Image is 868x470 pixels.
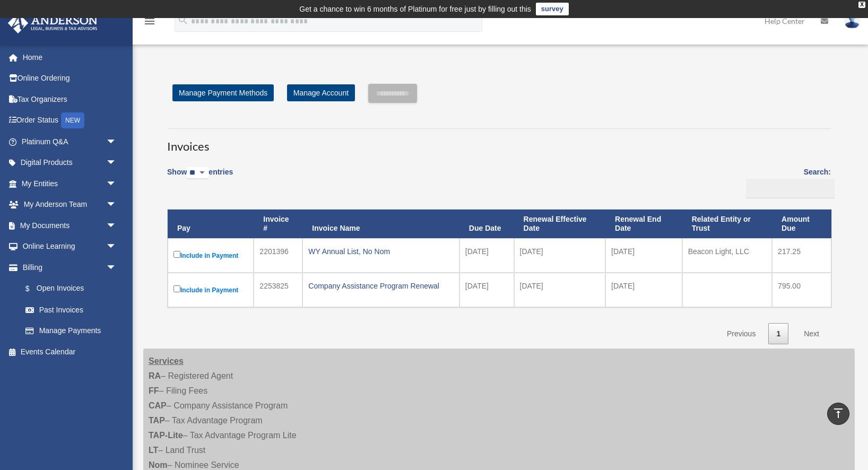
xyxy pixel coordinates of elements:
a: Next [796,323,827,345]
td: 2253825 [254,273,302,307]
div: Get a chance to win 6 months of Platinum for free just by filling out this [299,3,531,15]
span: arrow_drop_down [106,257,127,278]
a: Billingarrow_drop_down [7,257,127,278]
a: 1 [768,323,788,345]
i: vertical_align_top [832,407,845,420]
a: My Entitiesarrow_drop_down [7,173,133,194]
td: [DATE] [514,273,605,307]
a: Previous [719,323,763,345]
td: 2201396 [254,238,302,273]
input: Include in Payment [173,251,180,258]
strong: FF [149,386,159,395]
div: WY Annual List, No Nom [308,244,454,259]
label: Search: [742,166,831,198]
a: Order StatusNEW [7,110,133,132]
strong: TAP [149,416,165,425]
td: [DATE] [605,238,682,273]
strong: RA [149,371,161,380]
a: Digital Productsarrow_drop_down [7,152,133,173]
a: My Documentsarrow_drop_down [7,215,133,236]
a: Home [7,47,133,68]
label: Include in Payment [173,283,248,297]
a: My Anderson Teamarrow_drop_down [7,194,133,215]
div: Company Assistance Program Renewal [308,278,454,293]
span: arrow_drop_down [106,215,127,237]
a: Online Ordering [7,68,133,89]
td: [DATE] [514,238,605,273]
a: Online Learningarrow_drop_down [7,236,133,257]
th: Pay: activate to sort column descending [168,210,254,238]
select: Showentries [187,167,209,179]
label: Include in Payment [173,249,248,262]
span: arrow_drop_down [106,173,127,195]
th: Related Entity or Trust: activate to sort column ascending [682,210,772,238]
strong: LT [149,446,158,455]
input: Include in Payment [173,285,180,292]
a: Events Calendar [7,341,133,362]
th: Invoice #: activate to sort column ascending [254,210,302,238]
a: vertical_align_top [827,403,849,425]
a: Platinum Q&Aarrow_drop_down [7,131,133,152]
strong: Nom [149,460,168,469]
a: Manage Account [287,84,355,101]
span: arrow_drop_down [106,194,127,216]
th: Invoice Name: activate to sort column ascending [302,210,459,238]
span: $ [31,282,37,295]
img: User Pic [844,13,860,29]
td: Beacon Light, LLC [682,238,772,273]
span: arrow_drop_down [106,236,127,258]
a: Past Invoices [15,299,127,320]
div: NEW [61,112,84,128]
h3: Invoices [167,128,831,155]
a: survey [536,3,569,15]
a: menu [143,19,156,28]
td: 217.25 [772,238,831,273]
img: Anderson Advisors Platinum Portal [5,13,101,33]
th: Due Date: activate to sort column ascending [459,210,514,238]
input: Search: [746,179,835,199]
td: [DATE] [605,273,682,307]
a: Manage Payment Methods [172,84,274,101]
label: Show entries [167,166,233,190]
th: Renewal End Date: activate to sort column ascending [605,210,682,238]
td: 795.00 [772,273,831,307]
td: [DATE] [459,273,514,307]
a: $Open Invoices [15,278,122,300]
th: Renewal Effective Date: activate to sort column ascending [514,210,605,238]
strong: Services [149,356,184,365]
strong: CAP [149,401,167,410]
td: [DATE] [459,238,514,273]
i: menu [143,15,156,28]
a: Tax Organizers [7,89,133,110]
div: close [858,2,865,8]
i: search [177,14,189,26]
span: arrow_drop_down [106,131,127,153]
span: arrow_drop_down [106,152,127,174]
th: Amount Due: activate to sort column ascending [772,210,831,238]
strong: TAP-Lite [149,431,183,440]
a: Manage Payments [15,320,127,342]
